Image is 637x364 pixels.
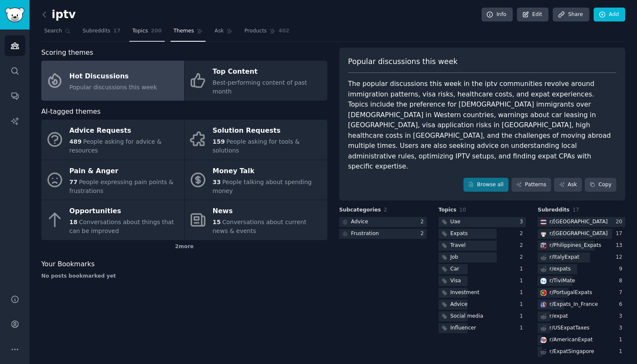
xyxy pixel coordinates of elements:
div: r/ ItalyExpat [549,254,579,261]
a: Influencer1 [439,323,526,334]
div: Car [450,265,459,273]
div: 3 [619,313,625,320]
a: Edit [517,8,549,22]
div: Advice [450,301,468,308]
a: Advice Requests489People asking for advice & resources [41,120,184,160]
a: r/ItalyExpat12 [538,252,625,263]
a: Philippines_Expatsr/Philippines_Expats13 [538,241,625,251]
div: Hot Discussions [70,70,157,83]
div: 2 [520,254,526,261]
div: Influencer [450,324,476,332]
div: 1 [520,313,526,320]
span: Conversations about current news & events [213,219,307,234]
span: 200 [151,27,162,35]
div: Advice [351,218,368,226]
div: Opportunities [70,205,180,218]
img: Thailand [541,219,546,225]
a: r/USExpatTaxes3 [538,323,625,334]
div: r/ AmericanExpat [549,336,593,344]
div: Visa [450,277,461,285]
span: People talking about spending money [213,179,312,194]
div: Top Content [213,65,323,79]
a: Topics200 [129,24,165,42]
div: 1 [520,289,526,297]
a: TiviMater/TiviMate8 [538,276,625,286]
span: Themes [174,27,194,35]
a: Social media1 [439,311,526,322]
div: The popular discussions this week in the iptv communities revolve around immigration patterns, vi... [348,79,616,172]
div: Uae [450,218,460,226]
div: Pain & Anger [70,164,180,178]
div: 12 [616,254,625,261]
a: AmericanExpatr/AmericanExpat1 [538,335,625,345]
a: Add [594,8,625,22]
span: 18 [70,219,78,225]
a: Themes [171,24,206,42]
span: 77 [70,179,78,185]
a: Frustration2 [339,229,427,239]
a: Uae3 [439,217,526,227]
a: Money Talk33People talking about spending money [185,160,327,200]
div: 1 [520,277,526,285]
a: Pain & Anger77People expressing pain points & frustrations [41,160,184,200]
div: 2 [420,230,427,238]
span: Conversations about things that can be improved [70,219,174,234]
div: r/ expats [549,265,570,273]
div: 1 [520,265,526,273]
a: Info [482,8,513,22]
a: Travel2 [439,241,526,251]
span: People asking for advice & resources [70,138,162,154]
span: 489 [70,138,82,145]
div: r/ ExpatSingapore [549,348,594,356]
div: 3 [520,218,526,226]
div: 1 [619,336,625,344]
a: Patterns [511,178,551,192]
a: r/expat3 [538,311,625,322]
span: Popular discussions this week [348,56,458,67]
div: 8 [619,277,625,285]
a: Products402 [241,24,292,42]
div: 17 [616,230,625,238]
span: Scoring themes [41,48,93,58]
a: PortugalExpatsr/PortugalExpats7 [538,288,625,298]
div: Job [450,254,458,261]
button: Copy [585,178,616,192]
span: 2 [384,207,387,213]
img: PortugalExpats [541,290,546,296]
span: Subcategories [339,206,381,214]
div: Advice Requests [70,124,180,138]
a: Advice1 [439,300,526,310]
div: Money Talk [213,164,323,178]
div: 1 [520,324,526,332]
div: 2 more [41,240,327,254]
a: Share [553,8,589,22]
div: 3 [619,324,625,332]
span: 15 [213,219,221,225]
span: Topics [132,27,148,35]
span: People asking for tools & solutions [213,138,300,154]
a: Hot DiscussionsPopular discussions this week [41,61,184,101]
span: Products [244,27,267,35]
img: GummySearch logo [5,8,24,22]
img: Expats_In_France [541,302,546,308]
div: Frustration [351,230,379,238]
h2: iptv [41,8,76,21]
img: UAE [541,231,546,237]
div: 20 [616,218,625,226]
a: Ask [554,178,582,192]
img: TiviMate [541,278,546,284]
span: People expressing pain points & frustrations [70,179,174,194]
span: Your Bookmarks [41,259,95,270]
a: Car1 [439,264,526,275]
div: 13 [616,242,625,249]
span: Popular discussions this week [70,84,157,91]
a: Solution Requests159People asking for tools & solutions [185,120,327,160]
a: Visa1 [439,276,526,286]
div: 2 [520,242,526,249]
a: Search [41,24,74,42]
div: Solution Requests [213,124,323,138]
a: Ask [211,24,236,42]
div: r/ [GEOGRAPHIC_DATA] [549,230,608,238]
div: No posts bookmarked yet [41,273,327,280]
span: Subreddits [83,27,110,35]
